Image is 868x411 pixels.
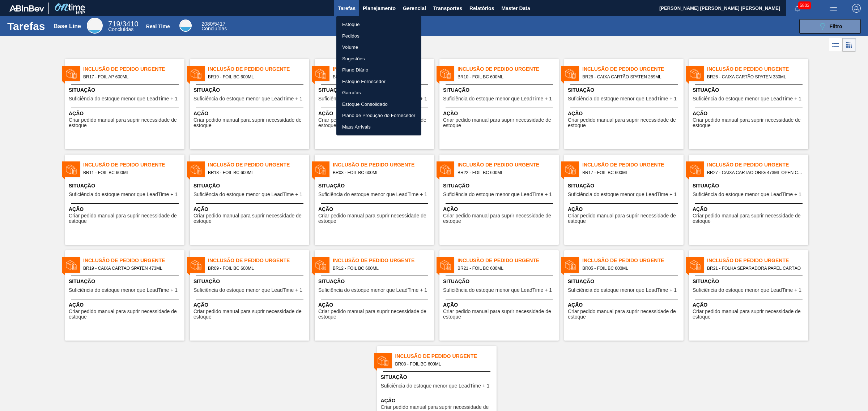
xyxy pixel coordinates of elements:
[336,42,421,53] a: Volume
[336,19,421,30] a: Estoque
[336,87,421,99] a: Garrafas
[336,76,421,87] a: Estoque Fornecedor
[336,30,421,42] a: Pedidos
[336,53,421,65] a: Sugestões
[336,64,421,76] a: Plano Diário
[336,99,421,110] a: Estoque Consolidado
[336,121,421,133] a: Mass Arrivals
[336,110,421,121] a: Plano de Produção do Fornecedor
